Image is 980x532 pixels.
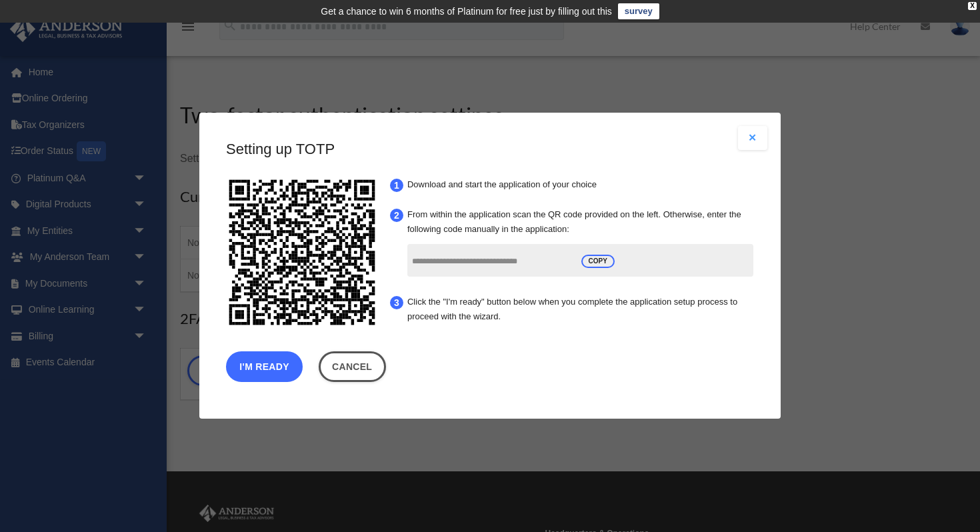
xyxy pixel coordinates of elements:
[223,173,381,332] img: svg+xml;base64,PHN2ZyB4bWxucz0iaHR0cDovL3d3dy53My5vcmcvMjAwMC9zdmciIHhtbG5zOnhsaW5rPSJodHRwOi8vd3...
[403,173,757,197] li: Download and start the application of your choice
[319,352,386,383] a: Cancel
[321,3,612,19] div: Get a chance to win 6 months of Platinum for free just by filling out this
[968,2,977,10] div: close
[738,126,767,150] button: Close modal
[226,139,754,160] h3: Setting up TOTP
[403,203,757,284] li: From within the application scan the QR code provided on the left. Otherwise, enter the following...
[581,255,615,268] span: COPY
[226,352,303,383] button: I'm Ready
[618,3,659,19] a: survey
[403,291,757,329] li: Click the "I'm ready" button below when you complete the application setup process to proceed wit...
